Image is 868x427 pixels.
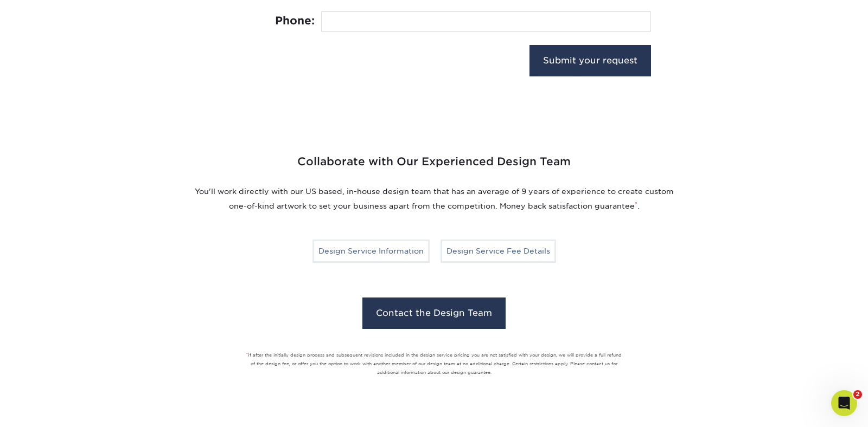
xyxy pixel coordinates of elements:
[244,351,624,377] div: If after the initially design process and subsequent revisions included in the design service pri...
[853,390,862,399] span: 2
[529,45,651,76] input: Submit your request
[190,184,678,214] p: You'll work directly with our US based, in-house design team that has an average of 9 years of ex...
[217,45,382,87] iframe: reCAPTCHA
[362,297,506,329] a: Contact the Design Team
[217,11,315,30] label: Phone:
[190,152,678,180] h2: Collaborate with Our Experienced Design Team
[441,240,556,262] a: Design Service Fee Details
[312,240,430,262] a: Design Service Information
[3,394,92,423] iframe: Google Customer Reviews
[831,390,857,416] iframe: Intercom live chat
